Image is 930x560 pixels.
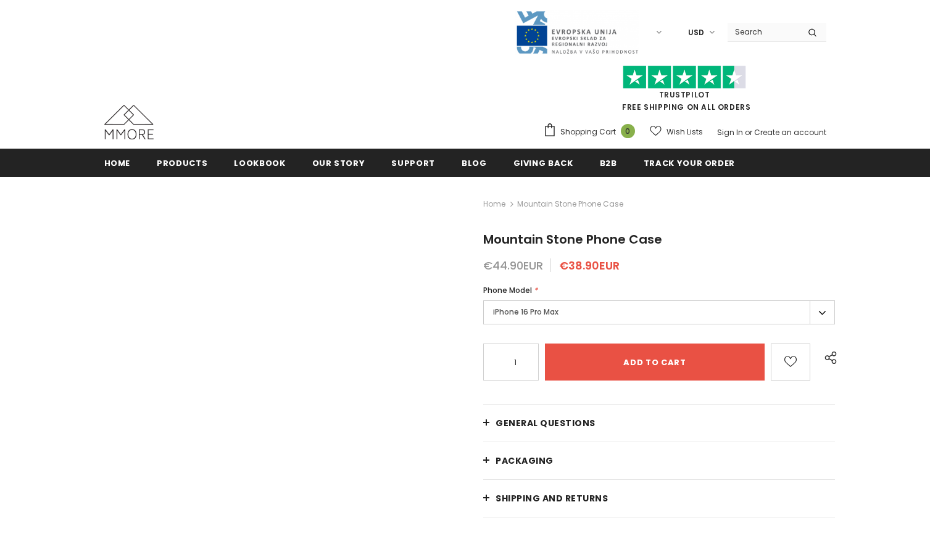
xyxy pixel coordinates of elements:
a: B2B [600,149,617,176]
a: Javni Razpis [515,27,639,37]
span: Mountain Stone Phone Case [483,231,662,248]
a: Sign In [717,127,743,138]
input: Add to cart [545,344,764,381]
span: FREE SHIPPING ON ALL ORDERS [543,71,826,112]
a: Trustpilot [659,89,710,100]
span: Wish Lists [666,126,703,138]
img: MMORE Cases [104,105,154,139]
a: Track your order [644,149,735,176]
span: Our Story [312,157,365,169]
img: Trust Pilot Stars [623,65,746,89]
a: PACKAGING [483,442,835,479]
a: Create an account [754,127,826,138]
a: Our Story [312,149,365,176]
span: Products [157,157,207,169]
a: Giving back [513,149,573,176]
label: iPhone 16 Pro Max [483,300,835,324]
a: General Questions [483,405,835,442]
a: Lookbook [234,149,285,176]
span: €38.90EUR [559,258,620,273]
a: Products [157,149,207,176]
a: Shipping and returns [483,480,835,517]
span: Mountain Stone Phone Case [517,197,623,212]
span: €44.90EUR [483,258,543,273]
span: support [391,157,435,169]
span: B2B [600,157,617,169]
span: Phone Model [483,285,532,295]
a: Blog [462,149,487,176]
a: Wish Lists [650,121,703,142]
span: Home [104,157,131,169]
span: Blog [462,157,487,169]
span: Giving back [513,157,573,169]
span: General Questions [496,417,596,429]
span: or [745,127,752,138]
a: Home [104,149,131,176]
span: Lookbook [234,157,285,169]
a: support [391,149,435,176]
span: 0 [621,124,635,138]
span: Track your order [644,157,735,169]
img: Javni Razpis [515,10,639,55]
span: USD [688,27,704,39]
span: Shopping Cart [560,126,616,138]
a: Shopping Cart 0 [543,123,641,141]
input: Search Site [728,23,799,41]
span: Shipping and returns [496,492,608,504]
a: Home [483,197,505,212]
span: PACKAGING [496,455,554,467]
